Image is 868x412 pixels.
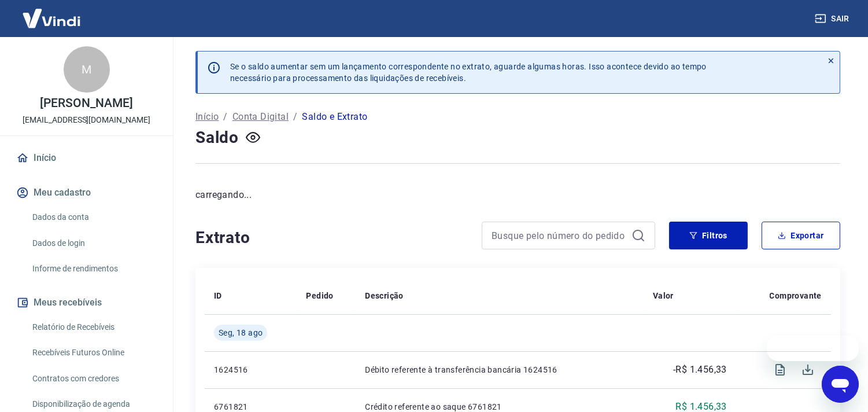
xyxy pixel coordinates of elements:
[64,46,110,93] div: M
[219,327,263,339] span: Seg, 18 ago
[365,364,634,376] p: Débito referente à transferência bancária 1624516
[214,364,287,376] p: 1624516
[28,367,159,391] a: Contratos com credores
[669,222,748,249] button: Filtros
[195,110,219,124] a: Início
[195,226,468,249] h4: Extrato
[492,227,627,244] input: Busque pelo número do pedido
[306,290,333,301] p: Pedido
[812,8,854,30] button: Sair
[14,1,89,36] img: Vindi
[230,61,707,84] p: Se o saldo aumentar sem um lançamento correspondente no extrato, aguarde algumas horas. Isso acon...
[14,180,159,205] button: Meu cadastro
[822,366,859,403] iframe: Botão para abrir a janela de mensagens
[232,110,289,124] a: Conta Digital
[223,110,227,124] p: /
[302,110,367,124] p: Saldo e Extrato
[293,110,297,124] p: /
[365,290,404,301] p: Descrição
[673,363,727,377] p: -R$ 1.456,33
[14,145,159,171] a: Início
[214,290,222,301] p: ID
[23,114,150,126] p: [EMAIL_ADDRESS][DOMAIN_NAME]
[14,290,159,315] button: Meus recebíveis
[40,97,132,109] p: [PERSON_NAME]
[28,315,159,339] a: Relatório de Recebíveis
[28,257,159,281] a: Informe de rendimentos
[653,290,674,301] p: Valor
[794,356,822,384] span: Download
[770,290,822,301] p: Comprovante
[195,126,239,149] h4: Saldo
[766,356,794,384] span: Visualizar
[28,205,159,229] a: Dados da conta
[762,222,840,249] button: Exportar
[195,188,840,202] p: carregando...
[28,231,159,255] a: Dados de login
[767,336,859,361] iframe: Mensagem da empresa
[28,341,159,365] a: Recebíveis Futuros Online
